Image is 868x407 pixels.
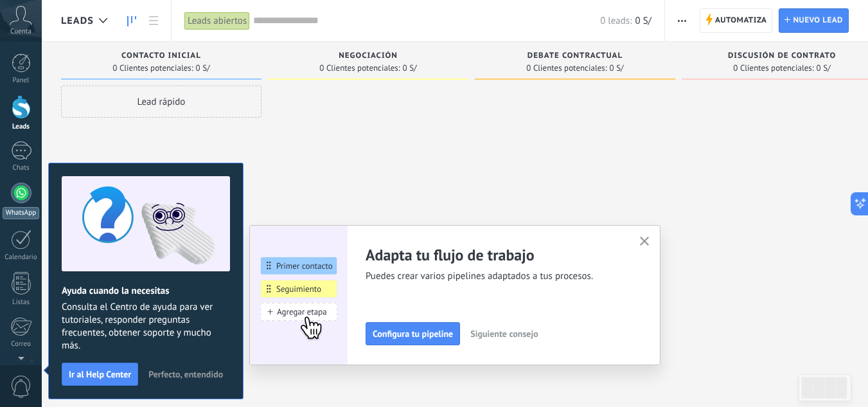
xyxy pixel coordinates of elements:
span: Ir al Help Center [69,370,131,379]
button: Ir al Help Center [62,363,138,386]
span: 0 S/ [817,64,831,72]
span: 0 Clientes potenciales: [319,64,400,72]
span: 0 Clientes potenciales: [526,64,607,72]
span: Contacto inicial [121,51,201,60]
div: Calendario [3,253,40,262]
span: Consulta el Centro de ayuda para ver tutoriales, responder preguntas frecuentes, obtener soporte ... [62,301,230,352]
span: Debate contractual [527,51,623,60]
span: Puedes crear varios pipelines adaptados a tus procesos. [366,270,624,283]
span: Cuenta [10,28,31,36]
a: Automatiza [700,8,773,33]
span: Nuevo lead [793,9,843,32]
a: Nuevo lead [779,8,849,33]
button: Más [673,8,691,33]
a: Lista [143,8,164,33]
span: 0 S/ [403,64,417,72]
div: Leads abiertos [184,12,250,30]
h2: Ayuda cuando la necesitas [62,285,230,297]
div: Correo [3,340,40,348]
button: Perfecto, entendido [143,365,229,384]
span: Leads [61,15,94,27]
span: 0 S/ [610,64,624,72]
div: WhatsApp [3,207,39,219]
div: Chats [3,164,40,172]
a: Leads [121,8,143,33]
div: Debate contractual [481,51,669,62]
span: Configura tu pipeline [373,329,453,338]
h2: Adapta tu flujo de trabajo [366,245,624,265]
span: Automatiza [715,9,767,32]
span: 0 Clientes potenciales: [112,64,193,72]
div: Contacto inicial [67,51,255,62]
span: 0 Clientes potenciales: [733,64,813,72]
div: Negociación [274,51,462,62]
span: Discusión de contrato [728,51,836,60]
span: 0 S/ [196,64,210,72]
span: Perfecto, entendido [148,370,223,379]
div: Panel [3,77,40,85]
span: Siguiente consejo [470,329,538,338]
div: Listas [3,298,40,307]
span: Negociación [339,51,398,60]
div: Leads [3,123,40,131]
button: Configura tu pipeline [366,322,460,345]
span: 0 leads: [600,15,632,27]
span: 0 S/ [635,15,651,27]
div: Lead rápido [61,86,261,118]
button: Siguiente consejo [465,324,544,343]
